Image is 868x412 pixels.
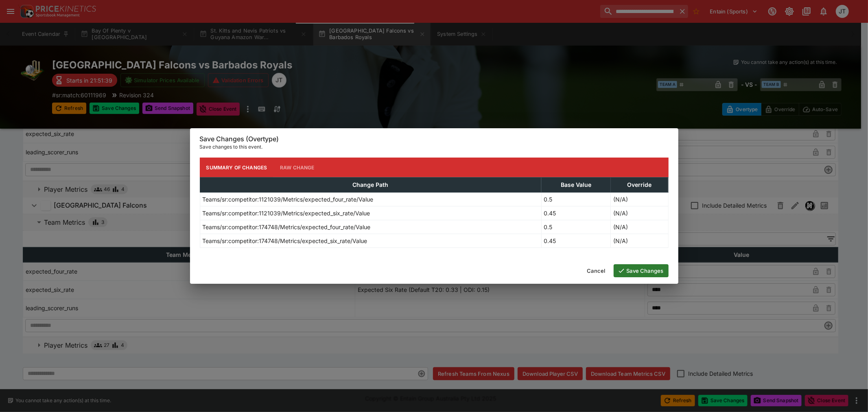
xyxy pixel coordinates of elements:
button: Summary of Changes [200,158,274,177]
td: (N/A) [611,234,668,248]
p: Teams/sr:competitor:1121039/Metrics/expected_four_rate/Value [203,195,374,204]
button: Cancel [582,264,610,277]
p: Save changes to this event. [200,143,669,151]
button: Save Changes [614,264,669,277]
button: Raw Change [273,158,321,177]
td: 0.45 [541,206,611,220]
td: 0.45 [541,234,611,248]
th: Override [611,178,668,193]
td: (N/A) [611,206,668,220]
td: (N/A) [611,220,668,234]
p: Teams/sr:competitor:1121039/Metrics/expected_six_rate/Value [203,209,370,217]
td: 0.5 [541,220,611,234]
td: (N/A) [611,193,668,206]
td: 0.5 [541,193,611,206]
p: Teams/sr:competitor:174748/Metrics/expected_six_rate/Value [203,237,367,245]
p: Teams/sr:competitor:174748/Metrics/expected_four_rate/Value [203,223,371,231]
h6: Save Changes (Overtype) [200,135,669,143]
th: Change Path [200,178,541,193]
th: Base Value [541,178,611,193]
